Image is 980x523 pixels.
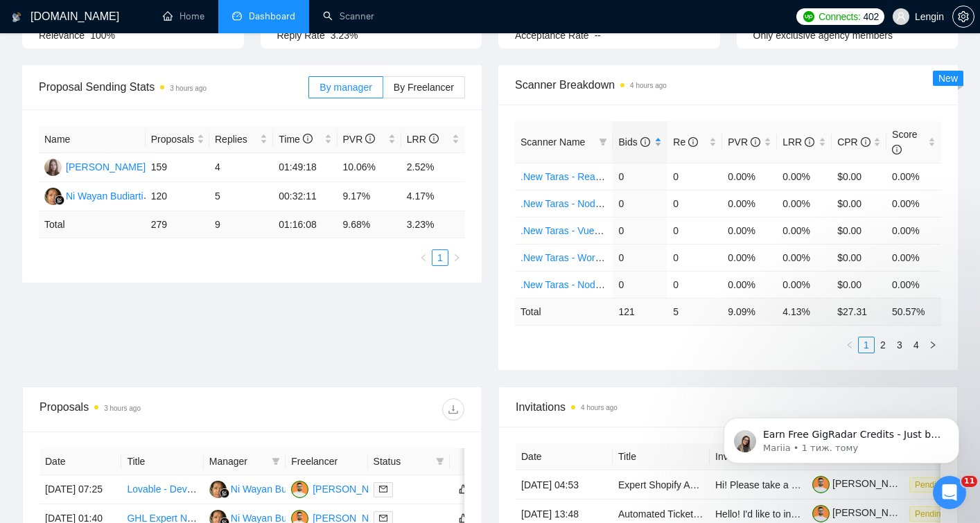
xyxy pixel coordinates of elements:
[442,398,464,420] button: download
[209,126,273,153] th: Replies
[286,448,367,475] th: Freelancer
[886,217,941,244] td: 0.00%
[170,85,207,92] time: 3 hours ago
[39,126,146,153] th: Name
[722,217,777,244] td: 0.00%
[613,163,667,190] td: 0
[613,244,667,271] td: 0
[432,250,448,265] a: 1
[640,137,650,147] span: info-circle
[841,337,858,353] li: Previous Page
[209,153,273,182] td: 4
[952,11,974,22] a: setting
[39,211,146,238] td: Total
[892,129,918,155] span: Score
[777,271,832,298] td: 0.00%
[832,217,886,244] td: $0.00
[436,457,444,466] span: filter
[832,244,886,271] td: $0.00
[44,161,146,172] a: NB[PERSON_NAME]
[443,404,464,415] span: download
[459,484,469,495] span: like
[803,11,814,22] img: upwork-logo.png
[40,398,252,420] div: Proposals
[812,505,830,522] img: c1NLmzrk-0pBZjOo1nLSJnOz0itNHKTdmMHAt8VIsLFzaWqqsJDJtcFyV3OYvrqgu3
[121,475,203,504] td: Lovable - Developer
[613,470,710,499] td: Expert Shopify App Developer Needed to Fix Theme Extension Rendering Bug (React/Node.js)
[952,6,974,28] button: setting
[667,190,722,217] td: 0
[777,163,832,190] td: 0.00%
[146,153,209,182] td: 159
[121,448,203,475] th: Title
[777,244,832,271] td: 0.00%
[520,198,615,209] a: .New Taras - NodeJS.
[886,298,941,325] td: 50.57 %
[40,448,121,475] th: Date
[938,73,958,84] span: New
[273,182,337,211] td: 00:32:11
[909,479,956,490] a: Pending
[859,337,874,353] a: 1
[279,134,312,145] span: Time
[753,30,893,41] span: Only exclusive agency members
[722,271,777,298] td: 0.00%
[163,10,204,22] a: homeHome
[613,217,667,244] td: 0
[291,483,392,494] a: TM[PERSON_NAME]
[673,136,698,148] span: Re
[886,163,941,190] td: 0.00%
[401,153,465,182] td: 2.52%
[12,6,21,28] img: logo
[909,506,951,522] span: Pending
[394,82,454,93] span: By Freelancer
[40,475,121,504] td: [DATE] 07:25
[520,136,585,148] span: Scanner Name
[520,171,672,182] a: .New Taras - ReactJS with symbols
[892,337,907,353] a: 3
[39,78,308,96] span: Proposal Sending Stats
[273,211,337,238] td: 01:16:08
[832,163,886,190] td: $0.00
[343,134,376,145] span: PVR
[961,476,977,487] span: 11
[448,249,465,266] li: Next Page
[209,483,308,494] a: NWNi Wayan Budiarti
[953,11,974,22] span: setting
[432,249,448,266] li: 1
[338,182,401,211] td: 9.17%
[875,337,891,353] li: 2
[374,454,430,469] span: Status
[379,485,387,493] span: mail
[728,136,760,148] span: PVR
[667,298,722,325] td: 5
[323,10,374,22] a: searchScanner
[231,481,308,497] div: Ni Wayan Budiarti
[613,298,667,325] td: 121
[338,153,401,182] td: 10.06%
[667,217,722,244] td: 0
[365,134,375,143] span: info-circle
[209,481,227,498] img: NW
[209,454,266,469] span: Manager
[595,30,601,41] span: --
[886,271,941,298] td: 0.00%
[453,254,461,262] span: right
[516,470,613,499] td: [DATE] 04:53
[520,252,683,263] a: .New Taras - WordPress with symbols
[273,153,337,182] td: 01:49:18
[832,298,886,325] td: $ 27.31
[146,126,209,153] th: Proposals
[925,337,941,353] button: right
[886,244,941,271] td: 0.00%
[929,341,937,349] span: right
[232,11,242,21] span: dashboard
[618,508,821,520] a: Automated Ticket Purchasing Bot Development
[805,137,814,147] span: info-circle
[448,249,465,266] button: right
[272,457,280,466] span: filter
[613,443,710,470] th: Title
[861,137,870,147] span: info-circle
[90,30,115,41] span: 100%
